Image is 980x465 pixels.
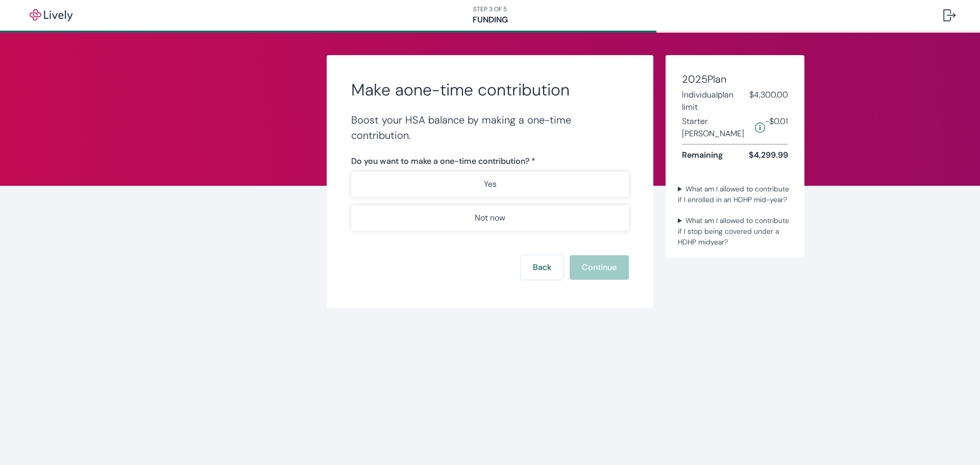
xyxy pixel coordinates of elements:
button: Yes [351,172,629,197]
summary: What am I allowed to contribute if I stop being covered under a HDHP midyear? [674,213,796,250]
h2: Make a one-time contribution [351,80,629,100]
span: Starter [PERSON_NAME] [682,115,751,140]
h4: 2025 Plan [682,71,788,87]
summary: What am I allowed to contribute if I enrolled in an HDHP mid-year? [674,182,796,207]
p: Yes [484,178,497,190]
span: $4,299.99 [749,149,788,161]
span: -$0.01 [765,115,788,140]
svg: Starter penny details [755,123,765,133]
button: Lively will contribute $0.01 to establish your account [755,115,765,140]
span: $4,300.00 [749,89,788,113]
h4: Boost your HSA balance by making a one-time contribution. [351,112,629,143]
button: Not now [351,205,629,231]
span: Remaining [682,149,723,161]
button: Back [521,255,563,280]
p: Not now [475,212,505,224]
button: Log out [935,3,964,28]
span: Individual plan limit [682,89,749,113]
img: Lively [22,9,80,21]
label: Do you want to make a one-time contribution? * [351,155,535,167]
